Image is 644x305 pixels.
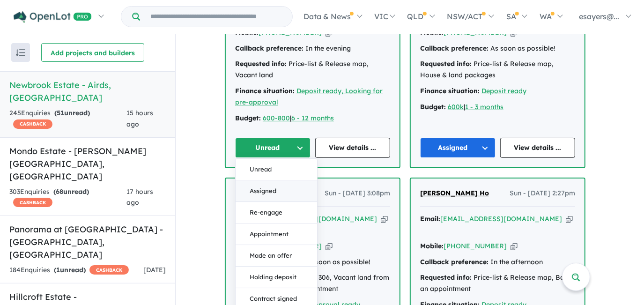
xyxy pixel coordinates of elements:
strong: ( unread) [53,187,89,196]
a: 600-800 [263,114,290,122]
div: 245 Enquir ies [9,108,127,130]
span: CASHBACK [13,198,52,207]
strong: Requested info: [420,273,472,282]
a: [PHONE_NUMBER] [444,242,507,250]
a: 1 - 3 months [465,103,503,111]
div: | [420,102,575,113]
button: Made an offer [236,245,317,267]
strong: Mobile: [235,28,259,37]
a: 600k [448,103,464,111]
span: Sun - [DATE] 3:08pm [325,188,390,199]
strong: ( unread) [54,109,90,117]
input: Try estate name, suburb, builder or developer [142,7,290,27]
span: esayers@... [579,12,619,21]
h5: Newbrook Estate - Airds , [GEOGRAPHIC_DATA] [9,79,166,104]
button: Re-engage [236,202,317,224]
a: View details ... [500,138,576,158]
span: 51 [57,109,64,117]
div: Price-list & Release map, Vacant land [235,59,390,81]
span: CASHBACK [89,265,129,275]
a: 6 - 12 months [291,114,334,122]
div: | [235,113,390,124]
a: [PHONE_NUMBER] [444,28,507,37]
strong: Email: [420,215,440,223]
button: Assigned [420,138,496,158]
button: Copy [381,214,388,224]
div: 303 Enquir ies [9,186,126,209]
a: [EMAIL_ADDRESS][DOMAIN_NAME] [440,215,562,223]
a: Deposit ready, Looking for pre-approval [235,87,383,106]
button: Appointment [236,224,317,245]
strong: Requested info: [420,60,472,68]
img: sort.svg [16,49,25,56]
div: In the afternoon [420,257,575,268]
button: Copy [511,241,518,251]
a: [PHONE_NUMBER] [259,28,322,37]
strong: Mobile: [420,242,444,250]
strong: Finance situation: [420,87,480,95]
div: 184 Enquir ies [9,265,129,276]
h5: Panorama at [GEOGRAPHIC_DATA] - [GEOGRAPHIC_DATA] , [GEOGRAPHIC_DATA] [9,223,166,261]
div: Price-list & Release map, Book an appointment [420,272,575,295]
span: [DATE] [143,266,166,274]
strong: Callback preference: [420,258,489,266]
h5: Mondo Estate - [PERSON_NAME][GEOGRAPHIC_DATA] , [GEOGRAPHIC_DATA] [9,145,166,183]
span: CASHBACK [13,119,52,129]
span: Sun - [DATE] 2:27pm [510,188,575,199]
strong: Callback preference: [420,44,489,52]
span: [PERSON_NAME] Ho [420,189,489,197]
strong: Requested info: [235,60,287,68]
div: In the evening [235,43,390,54]
button: Add projects and builders [41,43,144,62]
strong: Callback preference: [235,44,303,52]
strong: Budget: [235,114,261,122]
div: Price-list & Release map, House & land packages [420,59,575,81]
strong: Budget: [420,103,446,111]
strong: Finance situation: [235,87,295,95]
span: 15 hours ago [127,109,154,128]
a: [PERSON_NAME] Ho [420,188,489,199]
strong: ( unread) [54,266,86,274]
img: Openlot PRO Logo White [14,11,92,23]
span: 68 [56,187,63,196]
a: Deposit ready [481,87,526,95]
div: As soon as possible! [420,43,575,54]
button: Copy [326,241,333,251]
button: Unread [235,138,311,158]
button: Copy [566,214,573,224]
strong: Mobile: [420,28,444,37]
button: Holding deposit [236,267,317,289]
a: View details ... [315,138,391,158]
button: Assigned [236,181,317,202]
button: Unread [236,159,317,181]
span: 1 [56,266,60,274]
span: 17 hours ago [126,187,153,207]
